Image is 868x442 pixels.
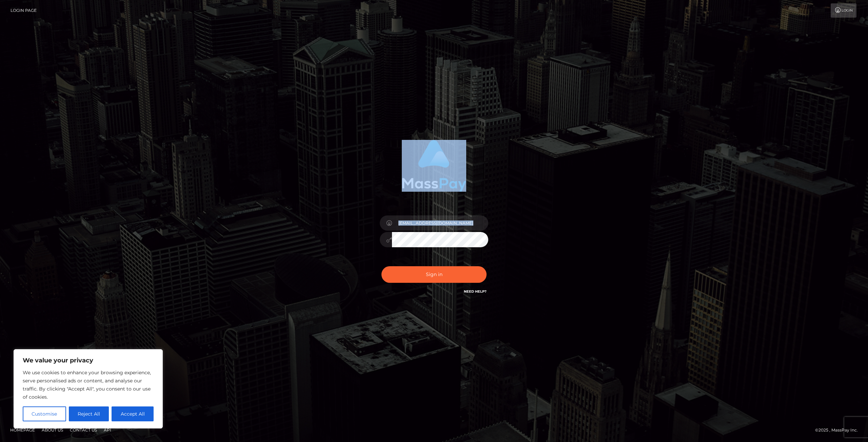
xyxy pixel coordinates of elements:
[815,426,863,434] div: © 2025 , MassPay Inc.
[831,3,856,18] a: Login
[112,406,154,421] button: Accept All
[7,425,38,435] a: Homepage
[23,406,66,421] button: Customise
[11,3,37,18] a: Login Page
[14,349,163,428] div: We value your privacy
[67,425,100,435] a: Contact Us
[23,369,154,401] p: We use cookies to enhance your browsing experience, serve personalised ads or content, and analys...
[381,266,487,283] button: Sign in
[392,215,488,231] input: Username...
[23,356,154,364] p: We value your privacy
[39,425,66,435] a: About Us
[69,406,109,421] button: Reject All
[464,289,487,294] a: Need Help?
[101,425,114,435] a: API
[402,140,466,192] img: MassPay Login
